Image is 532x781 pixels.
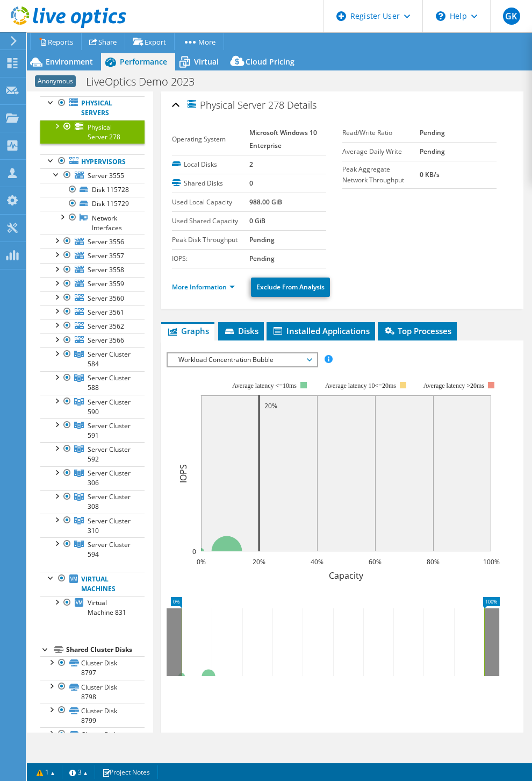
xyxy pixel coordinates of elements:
span: Server 3560 [88,294,124,303]
a: Server 3558 [40,263,145,277]
a: Server 3559 [40,277,145,291]
span: Server Cluster 594 [88,540,131,559]
b: Pending [249,235,275,244]
a: Server Cluster 592 [40,442,145,466]
a: Virtual Machines [40,572,145,595]
a: Hypervisors [40,154,145,168]
a: Server 3555 [40,168,145,182]
a: Server Cluster 584 [40,347,145,371]
a: Cluster Disk 8798 [40,680,145,704]
span: Graphs [167,325,209,336]
b: Pending [420,147,445,156]
a: Server 3561 [40,305,145,319]
a: Physical Server 278 [40,120,145,144]
h2: Advanced Graph Controls [167,728,294,749]
b: 2 [249,160,253,169]
a: 3 [62,765,95,779]
a: Server Cluster 591 [40,418,145,442]
span: Server Cluster 310 [88,516,131,535]
text: 60% [369,557,382,566]
b: 0 [249,179,253,188]
span: Server 3557 [88,251,124,260]
a: Network Interfaces [40,211,145,235]
a: Server 3560 [40,291,145,305]
span: Server Cluster 592 [88,445,131,464]
text: Average latency >20ms [423,382,484,389]
span: Server Cluster 588 [88,373,131,392]
text: 40% [311,557,323,566]
text: 20% [264,401,277,410]
a: 1 [29,765,62,779]
span: Virtual Machine 831 [88,598,126,617]
a: Cluster Disk 8800 [40,727,145,751]
label: Read/Write Ratio [342,127,420,138]
label: Local Disks [172,159,249,170]
label: Average Daily Write [342,146,420,157]
label: Peak Disk Throughput [172,235,249,245]
a: Exclude From Analysis [251,278,330,297]
a: Server 3556 [40,235,145,248]
a: More [174,33,224,50]
a: Server Cluster 590 [40,395,145,418]
b: 0 GiB [249,216,265,225]
text: Capacity [329,570,364,581]
label: Shared Disks [172,178,249,189]
span: Server Cluster 306 [88,468,131,487]
a: Cluster Disk 8797 [40,656,145,680]
text: 0 [192,547,196,556]
span: Physical Server 278 [88,123,120,141]
svg: \n [436,11,445,21]
tspan: Average latency 10<=20ms [325,382,396,389]
a: Reports [30,33,82,50]
text: 0% [197,557,206,566]
a: Export [125,33,175,50]
label: Used Shared Capacity [172,216,249,226]
text: 20% [253,557,265,566]
b: Pending [420,128,445,137]
span: Server 3559 [88,279,124,288]
a: Server 3566 [40,333,145,347]
span: Server Cluster 308 [88,492,131,511]
span: Cloud Pricing [246,56,294,67]
text: IOPS [177,464,189,482]
span: Server Cluster 584 [88,350,131,368]
span: Details [287,98,317,111]
span: Server 3562 [88,322,124,331]
span: Server Cluster 590 [88,397,131,416]
span: Server 3561 [88,308,124,317]
span: Virtual [194,56,219,67]
a: Disk 115729 [40,197,145,211]
span: Server 3566 [88,336,124,345]
label: Operating System [172,134,249,145]
span: Workload Concentration Bubble [173,353,311,366]
a: Disk 115728 [40,183,145,197]
a: Share [81,33,125,50]
span: Top Processes [383,325,451,336]
span: Server 3556 [88,237,124,246]
span: Server 3558 [88,265,124,274]
a: Project Notes [95,765,158,779]
label: IOPS: [172,253,249,264]
span: Installed Applications [272,325,370,336]
a: More Information [172,282,235,292]
span: Server Cluster 591 [88,421,131,440]
span: Anonymous [35,75,76,87]
b: Microsoft Windows 10 Enterprise [249,128,317,150]
b: 0 KB/s [420,170,440,179]
a: Server 3562 [40,319,145,333]
text: 100% [483,557,500,566]
a: Physical Servers [40,96,145,120]
b: Pending [249,254,275,263]
span: Server 3555 [88,171,124,180]
a: Server Cluster 306 [40,466,145,490]
text: 80% [427,557,440,566]
a: Virtual Machine 831 [40,596,145,620]
a: Cluster Disk 8799 [40,704,145,727]
a: Server Cluster 310 [40,514,145,537]
h1: LiveOptics Demo 2023 [81,76,211,88]
label: Peak Aggregate Network Throughput [342,164,420,186]
a: Server Cluster 308 [40,490,145,514]
span: Environment [46,56,93,67]
tspan: Average latency <=10ms [232,382,297,389]
span: Performance [120,56,167,67]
